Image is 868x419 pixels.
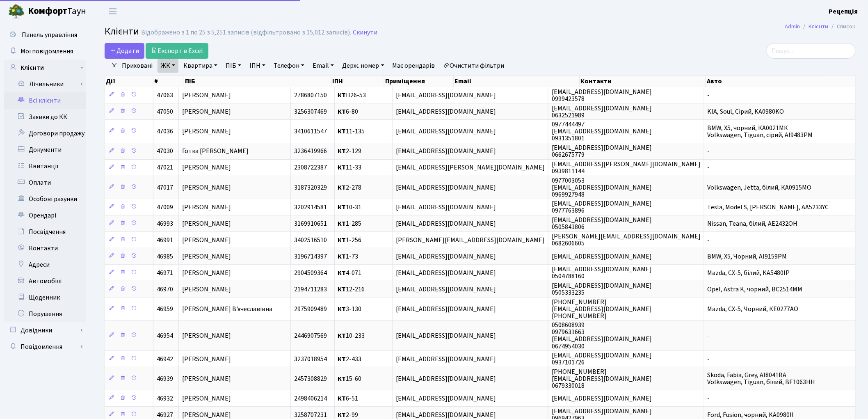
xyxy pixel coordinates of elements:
span: Mazda, CX-5, Чорний, КЕ0277АО [708,305,799,314]
span: [PERSON_NAME][EMAIL_ADDRESS][DOMAIN_NAME] [396,236,545,245]
span: [PERSON_NAME] В'ячеславівна [182,305,272,314]
span: [EMAIL_ADDRESS][DOMAIN_NAME] [396,91,496,100]
span: 3402516510 [294,236,327,245]
b: КТ [338,305,346,314]
a: Договори продажу [4,125,86,142]
span: [EMAIL_ADDRESS][DOMAIN_NAME] 0937101726 [552,351,652,367]
span: [PERSON_NAME] [182,355,231,364]
a: ПІБ [222,59,244,73]
span: 12-216 [338,285,365,294]
span: 1-256 [338,236,362,245]
span: 10-233 [338,331,365,340]
div: Відображено з 1 по 25 з 5,251 записів (відфільтровано з 15,012 записів). [141,29,351,37]
span: [PHONE_NUMBER] [EMAIL_ADDRESS][DOMAIN_NAME] 0679330018 [552,367,652,390]
span: Панель управління [22,30,77,39]
span: [EMAIL_ADDRESS][DOMAIN_NAME] [396,394,496,403]
span: Nissan, Teana, білий, AE2432OH [708,219,798,228]
a: ІПН [246,59,269,73]
span: [EMAIL_ADDRESS][DOMAIN_NAME] [552,394,652,403]
span: - [708,163,710,172]
span: [EMAIL_ADDRESS][DOMAIN_NAME] [396,285,496,294]
a: Має орендарів [389,59,439,73]
span: 46971 [157,268,173,277]
span: [PERSON_NAME] [182,91,231,100]
span: [EMAIL_ADDRESS][DOMAIN_NAME] [396,219,496,228]
span: - [708,91,710,100]
a: Лічильники [9,76,86,92]
span: Клієнти [105,24,139,39]
span: 1-73 [338,252,359,261]
span: [PHONE_NUMBER] [EMAIL_ADDRESS][DOMAIN_NAME] [PHONE_NUMBER] [552,298,652,321]
span: Opel, Astra K, чорний, BC2514MM [708,285,803,294]
th: Авто [706,76,856,87]
a: Приховані [119,59,156,73]
b: Рецепція [829,7,858,16]
span: BMW, X5, чорний, КА0021МК Volkswagen, Tiguan, сірий, АІ9483РМ [708,124,813,140]
span: 2498406214 [294,394,327,403]
th: # [153,76,185,87]
span: Volkswagen, Jetta, білий, КА0915МО [708,183,812,192]
span: Таун [28,5,86,18]
a: Документи [4,142,86,158]
span: 46939 [157,374,173,383]
span: 2-129 [338,147,362,156]
a: Держ. номер [339,59,387,73]
span: KIA, Soul, Сірий, KA0980KO [708,107,784,116]
span: [EMAIL_ADDRESS][DOMAIN_NAME] [396,331,496,340]
th: Контакти [580,76,706,87]
th: ПІБ [184,76,331,87]
span: [EMAIL_ADDRESS][DOMAIN_NAME] 0505333235 [552,281,652,297]
a: Клієнти [4,60,86,76]
li: Список [829,22,856,31]
span: 3410611547 [294,127,327,136]
span: 47050 [157,107,173,116]
span: 0977003053 [EMAIL_ADDRESS][DOMAIN_NAME] 0969927948 [552,176,652,199]
span: - [708,331,710,340]
span: [EMAIL_ADDRESS][DOMAIN_NAME] 0977763896 [552,199,652,215]
a: Особові рахунки [4,191,86,207]
span: 47063 [157,91,173,100]
b: КТ [338,355,346,364]
a: Admin [785,22,800,31]
b: КТ [338,285,346,294]
span: [EMAIL_ADDRESS][DOMAIN_NAME] [396,183,496,192]
th: Приміщення [384,76,454,87]
th: Email [454,76,580,87]
span: [EMAIL_ADDRESS][PERSON_NAME][DOMAIN_NAME] 0939811144 [552,160,701,176]
b: КТ [338,203,346,212]
span: 4-071 [338,268,362,277]
span: 15-60 [338,374,362,383]
span: - [708,394,710,403]
a: Рецепція [829,7,858,16]
a: Експорт в Excel [146,43,208,59]
span: [PERSON_NAME][EMAIL_ADDRESS][DOMAIN_NAME] 0682606605 [552,232,701,248]
span: BMW, X5, Чорний, AI9159PM [708,252,787,261]
b: КТ [338,394,346,403]
span: 2904509364 [294,268,327,277]
button: Переключити навігацію [103,5,123,18]
a: Квитанції [4,158,86,174]
span: [EMAIL_ADDRESS][DOMAIN_NAME] 0632521989 [552,104,652,120]
span: [PERSON_NAME] [182,285,231,294]
a: Контакти [4,240,86,256]
span: 47036 [157,127,173,136]
span: [PERSON_NAME] [182,331,231,340]
span: [EMAIL_ADDRESS][DOMAIN_NAME] [396,355,496,364]
span: 3169910651 [294,219,327,228]
b: КТ [338,107,346,116]
span: [EMAIL_ADDRESS][DOMAIN_NAME] 0662675779 [552,143,652,159]
span: [EMAIL_ADDRESS][DOMAIN_NAME] [396,107,496,116]
b: КТ [338,183,346,192]
b: КТ [338,268,346,277]
span: 46932 [157,394,173,403]
span: [PERSON_NAME] [182,394,231,403]
a: Порушення [4,306,86,322]
a: Щоденник [4,289,86,306]
span: [EMAIL_ADDRESS][DOMAIN_NAME] [396,127,496,136]
span: 3256307469 [294,107,327,116]
span: - [708,355,710,364]
span: Mazda, CX-5, білий, KA5480IP [708,268,790,277]
span: [PERSON_NAME] [182,107,231,116]
span: 3196714397 [294,252,327,261]
span: [EMAIL_ADDRESS][DOMAIN_NAME] 0505841806 [552,215,652,231]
